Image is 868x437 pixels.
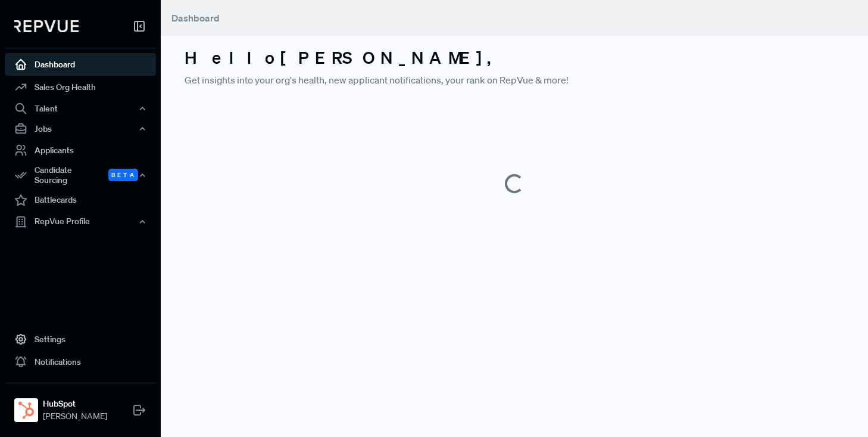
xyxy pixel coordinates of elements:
[171,12,220,24] span: Dashboard
[5,383,156,427] a: HubSpotHubSpot[PERSON_NAME]
[17,401,36,420] img: HubSpot
[5,53,156,76] a: Dashboard
[5,162,156,189] button: Candidate Sourcing Beta
[14,20,79,32] img: RepVue
[43,398,107,410] strong: HubSpot
[5,139,156,162] a: Applicants
[43,410,107,423] span: [PERSON_NAME]
[185,73,844,87] p: Get insights into your org's health, new applicant notifications, your rank on RepVue & more!
[5,351,156,373] a: Notifications
[108,169,138,181] span: Beta
[185,48,844,68] h3: Hello [PERSON_NAME] ,
[5,328,156,351] a: Settings
[5,76,156,98] a: Sales Org Health
[5,119,156,139] button: Jobs
[5,162,156,189] div: Candidate Sourcing
[5,98,156,119] button: Talent
[5,189,156,212] a: Battlecards
[5,212,156,232] button: RepVue Profile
